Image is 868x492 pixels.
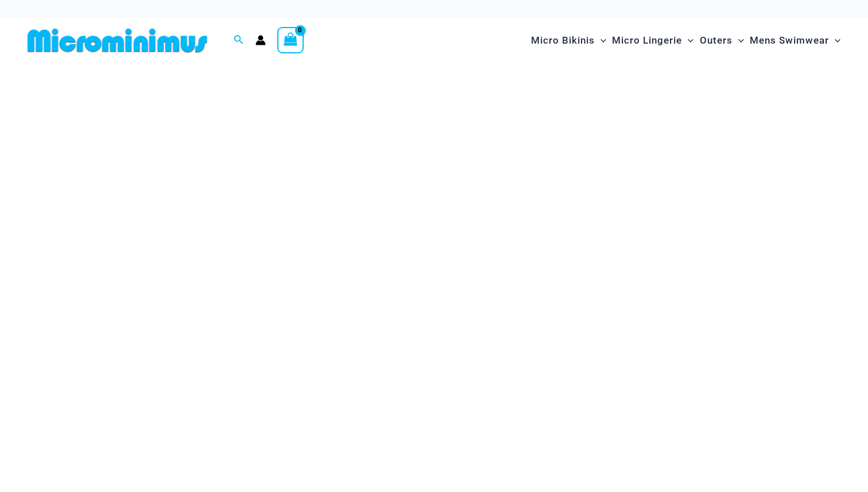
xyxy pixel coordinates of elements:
a: OutersMenu ToggleMenu Toggle [697,23,747,58]
span: Menu Toggle [829,26,840,55]
span: Outers [700,26,733,55]
nav: Site Navigation [526,21,845,60]
a: Micro BikinisMenu ToggleMenu Toggle [528,23,609,58]
span: Menu Toggle [733,26,744,55]
img: MM SHOP LOGO FLAT [23,28,212,53]
span: Micro Bikinis [531,26,595,55]
span: Mens Swimwear [750,26,829,55]
span: Menu Toggle [682,26,693,55]
span: Menu Toggle [595,26,606,55]
a: Micro LingerieMenu ToggleMenu Toggle [609,23,696,58]
a: Account icon link [255,35,266,45]
span: Micro Lingerie [612,26,682,55]
a: Mens SwimwearMenu ToggleMenu Toggle [747,23,843,58]
a: Search icon link [234,33,244,48]
a: View Shopping Cart, empty [277,27,304,53]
